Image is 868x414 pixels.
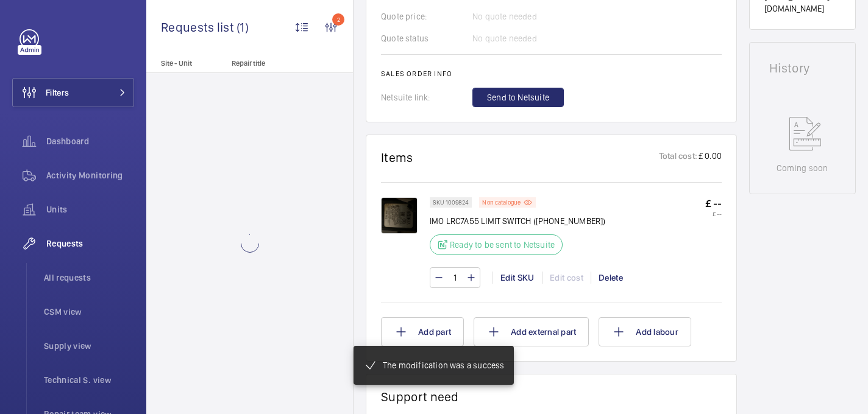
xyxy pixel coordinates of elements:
span: Supply view [44,340,134,352]
p: £ -- [705,197,722,210]
span: CSM view [44,306,134,318]
span: All requests [44,272,134,284]
p: Repair title [232,59,312,68]
span: Technical S. view [44,374,134,386]
div: Edit SKU [493,272,542,284]
div: Delete [591,272,630,284]
button: Filters [12,78,134,107]
p: SKU 1009824 [433,200,469,205]
p: Coming soon [777,162,828,174]
span: Send to Netsuite [487,91,549,103]
button: Add labour [599,317,691,346]
span: Units [46,203,134,216]
span: Requests list [161,19,237,35]
h1: Items [381,150,413,165]
button: Send to Netsuite [472,88,564,107]
img: sPmoa3mvG0zGT0p4TueXiaAHQYRKndVljmPXHByecW2F9WfM.png [381,197,418,234]
p: IMO LRC7A55 LIMIT SWITCH (‭[PHONE_NUMBER]‬) [430,215,605,227]
p: £ 0.00 [697,150,722,165]
span: Activity Monitoring [46,169,134,181]
p: £ -- [705,210,722,217]
p: The modification was a success [383,359,504,371]
span: Dashboard [46,135,134,147]
h1: History [769,62,836,74]
p: Total cost: [659,150,697,165]
p: Non catalogue [482,200,521,205]
span: Requests [46,237,134,250]
p: Ready to be sent to Netsuite [450,239,555,251]
h2: Sales order info [381,69,722,78]
span: Filters [46,86,69,99]
p: Site - Unit [146,59,227,68]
